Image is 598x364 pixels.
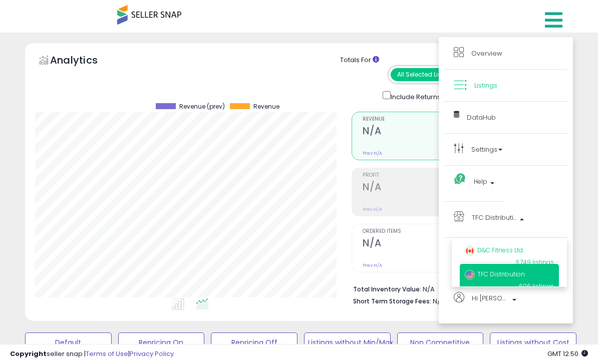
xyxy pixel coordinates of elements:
span: DataHub [467,113,496,122]
a: Settings [454,143,558,156]
span: TFC Distribution [465,270,525,278]
i: Get Help [454,173,466,185]
img: usa.png [465,270,475,280]
a: Listings [454,79,558,92]
span: 3,749 listings [515,258,554,266]
span: TFC Distribution [472,211,517,224]
span: 606 listings [519,282,554,290]
span: D&C Fitness Ltd. [465,246,524,254]
a: Help [454,175,495,192]
a: Overview [454,47,558,60]
img: canada.png [465,246,475,256]
span: Help [474,175,487,188]
a: DataHub [454,111,558,124]
span: Overview [471,49,502,58]
a: Hi [PERSON_NAME] [454,292,558,313]
a: TFC Distribution [454,211,558,228]
span: Hi [PERSON_NAME] [472,292,509,304]
span: Listings [474,81,497,90]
